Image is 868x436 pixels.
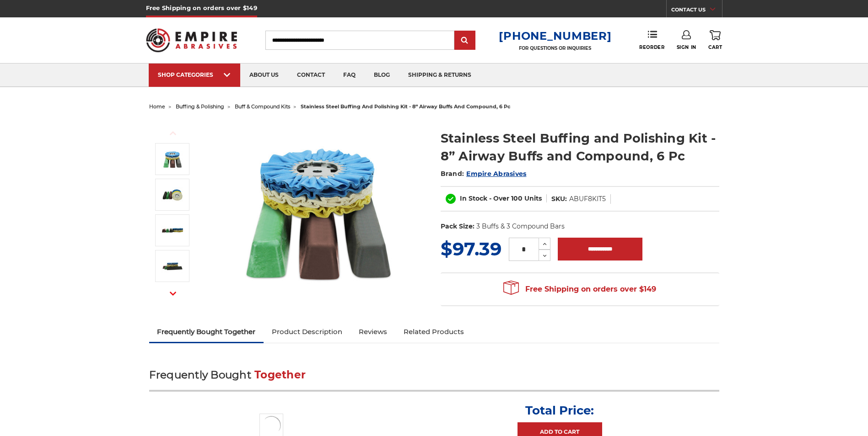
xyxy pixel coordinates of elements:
a: home [149,103,165,110]
input: Submit [456,32,474,50]
span: - Over [489,194,509,202]
a: contact [288,64,334,87]
a: Product Description [264,322,350,342]
a: Empire Abrasives [466,170,526,178]
a: shipping & returns [399,64,480,87]
span: Reorder [639,44,664,50]
span: Sign In [677,44,696,50]
span: stainless steel buffing and polishing kit - 8” airway buffs and compound, 6 pc [301,103,511,110]
span: Brand: [441,170,464,178]
span: 100 [511,194,523,202]
a: [PHONE_NUMBER] [499,29,611,43]
button: Next [162,284,184,303]
a: buff & compound kits [235,103,290,110]
a: buffing & polishing [176,103,224,110]
a: about us [240,64,288,87]
span: Free Shipping on orders over $149 [503,280,656,298]
dt: Pack Size: [441,222,474,231]
h1: Stainless Steel Buffing and Polishing Kit - 8” Airway Buffs and Compound, 6 Pc [441,129,719,165]
a: CONTACT US [671,5,722,17]
a: blog [365,64,399,87]
button: Previous [162,123,184,143]
img: Stainless Steel Buffing and Polishing Kit - 8” Airway Buffs and Compound, 6 Pc [161,219,184,242]
span: Units [524,194,542,202]
dd: 3 Buffs & 3 Compound Bars [476,222,565,231]
span: Cart [708,44,722,50]
a: Reorder [639,30,664,50]
span: $97.39 [441,238,501,260]
dt: SKU: [551,194,567,204]
img: Stainless Steel Buffing and Polishing Kit - 8” Airway Buffs and Compound, 6 Pc [161,255,184,277]
img: Empire Abrasives [146,22,237,58]
a: Reviews [350,322,395,342]
img: 8 inch airway buffing wheel and compound kit for stainless steel [161,148,184,170]
a: Related Products [395,322,472,342]
img: stainless steel 8 inch airway buffing wheel and compound kit [161,183,184,206]
a: Frequently Bought Together [149,322,264,342]
span: In Stock [460,194,487,202]
span: Together [254,368,306,381]
a: faq [334,64,365,87]
a: Cart [708,30,722,50]
img: 8 inch airway buffing wheel and compound kit for stainless steel [227,120,410,303]
dd: ABUF8KIT5 [569,194,606,204]
p: FOR QUESTIONS OR INQUIRIES [499,45,611,51]
div: SHOP CATEGORIES [158,71,231,78]
span: Frequently Bought [149,368,251,381]
p: Total Price: [525,403,594,418]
